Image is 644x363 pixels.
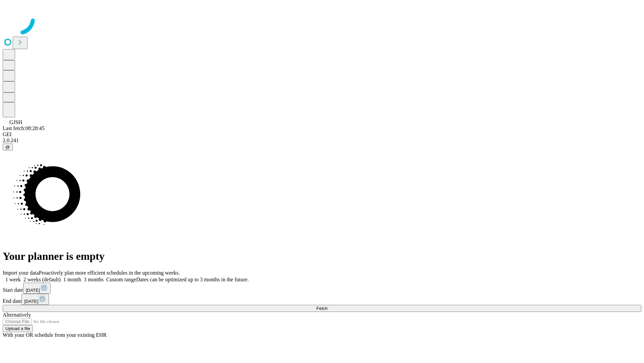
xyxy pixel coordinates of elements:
[5,145,10,150] span: @
[24,299,38,304] span: [DATE]
[3,283,641,294] div: Start date
[23,277,61,282] span: 2 weeks (default)
[3,294,641,305] div: End date
[3,332,107,338] span: With your OR schedule from your existing EHR
[3,305,641,312] button: Fetch
[5,277,21,282] span: 1 week
[26,288,40,293] span: [DATE]
[21,294,49,305] button: [DATE]
[3,325,33,332] button: Upload a file
[39,270,180,276] span: Proactively plan more efficient schedules in the upcoming weeks.
[3,250,641,263] h1: Your planner is empty
[3,270,39,276] span: Import your data
[84,277,104,282] span: 3 months
[63,277,81,282] span: 1 month
[316,306,327,311] span: Fetch
[3,137,641,144] div: 2.0.241
[9,119,22,125] span: GJSH
[3,312,31,318] span: Alternatively
[23,283,51,294] button: [DATE]
[106,277,136,282] span: Custom range
[3,125,45,131] span: Last fetch: 08:28:45
[3,144,13,151] button: @
[3,131,641,137] div: GEI
[136,277,249,282] span: Dates can be optimized up to 3 months in the future.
